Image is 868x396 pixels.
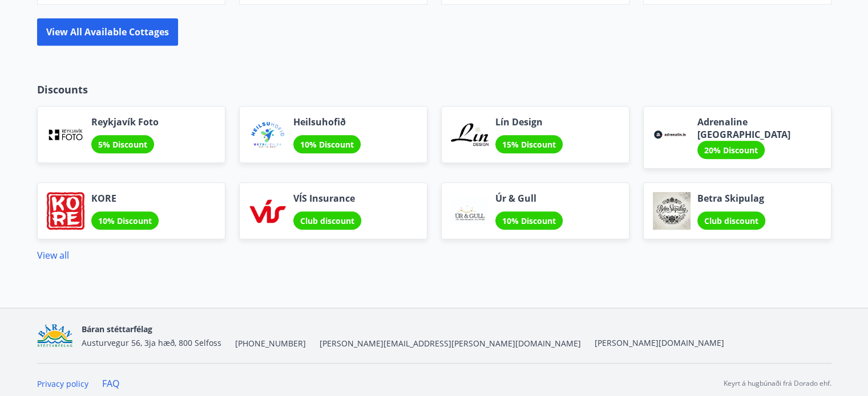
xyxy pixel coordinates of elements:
[495,192,563,205] span: Úr & Gull
[293,192,361,205] span: VÍS Insurance
[300,215,354,226] span: Club discount
[82,337,221,348] span: Austurvegur 56, 3ja hæð, 800 Selfoss
[300,139,354,150] span: 10% Discount
[502,139,556,150] span: 15% Discount
[495,116,563,128] span: Lín Design
[82,324,152,334] span: Báran stéttarfélag
[502,215,556,226] span: 10% Discount
[37,324,73,348] img: Bz2lGXKH3FXEIQKvoQ8VL0Fr0uCiWgfgA3I6fSs8.png
[98,215,152,226] span: 10% Discount
[37,378,88,389] a: Privacy policy
[235,338,306,349] span: [PHONE_NUMBER]
[697,116,822,141] span: Adrenaline [GEOGRAPHIC_DATA]
[704,145,758,156] span: 20% Discount
[37,82,831,97] p: Discounts
[704,215,758,226] span: Club discount
[697,192,765,205] span: Betra Skipulag
[91,116,159,128] span: Reykjavík Foto
[595,337,724,348] a: [PERSON_NAME][DOMAIN_NAME]
[98,139,147,150] span: 5% Discount
[91,192,159,205] span: KORE
[724,378,831,389] p: Keyrt á hugbúnaði frá Dorado ehf.
[37,249,69,262] a: View all
[102,377,119,390] a: FAQ
[37,18,178,46] button: View all available cottages
[320,338,581,349] span: [PERSON_NAME][EMAIL_ADDRESS][PERSON_NAME][DOMAIN_NAME]
[293,116,361,128] span: Heilsuhofið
